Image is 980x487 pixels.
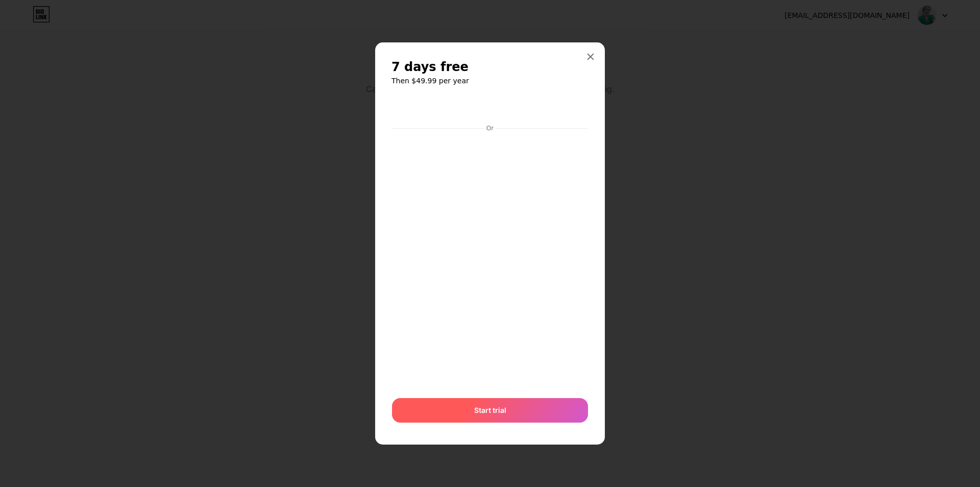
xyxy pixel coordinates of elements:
span: 7 days free [391,59,469,75]
span: Start trial [474,405,506,415]
div: Or [484,124,496,132]
iframe: Bảo mật khung nút thanh toán [392,97,588,121]
h6: Then $49.99 per year [391,76,589,86]
iframe: Bảo mật khung nhập liệu thanh toán [390,133,590,388]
